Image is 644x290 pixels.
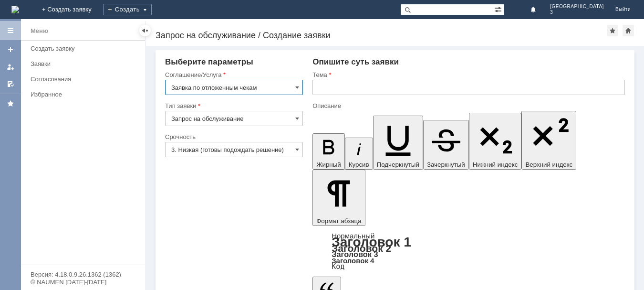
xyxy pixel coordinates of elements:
[550,10,604,15] span: 3
[316,161,341,168] span: Жирный
[31,25,48,37] div: Меню
[103,4,152,15] div: Создать
[31,60,139,67] div: Заявки
[3,76,18,92] a: Мои согласования
[3,59,18,75] a: Мои заявки
[332,232,374,240] a: Нормальный
[31,75,139,83] div: Согласования
[349,161,369,168] span: Курсив
[345,138,373,170] button: Курсив
[521,111,576,170] button: Верхний индекс
[11,6,19,13] img: logo
[423,120,469,170] button: Зачеркнутый
[312,57,399,66] span: Опишите суть заявки
[427,161,465,168] span: Зачеркнутый
[623,25,634,36] div: Сделать домашней страницей
[312,233,625,270] div: Формат абзаца
[373,116,423,170] button: Подчеркнутый
[332,257,374,265] a: Заголовок 4
[316,217,361,225] span: Формат абзаца
[165,134,301,140] div: Срочность
[550,4,604,10] span: [GEOGRAPHIC_DATA]
[312,72,623,78] div: Тема
[312,103,623,109] div: Описание
[332,235,411,249] a: Заголовок 1
[31,91,129,98] div: Избранное
[31,271,135,278] div: Версия: 4.18.0.9.26.1362 (1362)
[31,45,139,52] div: Создать заявку
[165,72,301,78] div: Соглашение/Услуга
[11,6,19,13] a: Перейти на домашнюю страницу
[473,161,518,168] span: Нижний индекс
[332,262,344,271] a: Код
[165,57,253,66] span: Выберите параметры
[607,25,618,36] div: Добавить в избранное
[139,25,151,36] div: Скрыть меню
[312,170,365,226] button: Формат абзаца
[27,56,143,71] a: Заявки
[27,41,143,56] a: Создать заявку
[312,133,345,170] button: Жирный
[3,42,18,57] a: Создать заявку
[31,279,135,285] div: © NAUMEN [DATE]-[DATE]
[165,103,301,109] div: Тип заявки
[332,250,378,258] a: Заголовок 3
[27,72,143,86] a: Согласования
[156,31,607,40] div: Запрос на обслуживание / Создание заявки
[494,4,504,13] span: Расширенный поиск
[377,161,419,168] span: Подчеркнутый
[469,113,522,170] button: Нижний индекс
[332,243,391,254] a: Заголовок 2
[525,161,572,168] span: Верхний индекс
